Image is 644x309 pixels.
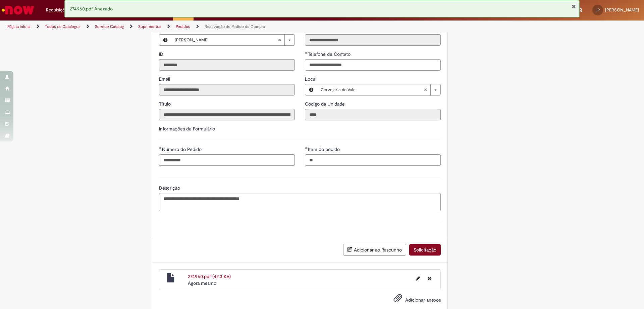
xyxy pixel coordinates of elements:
button: Excluir 274960.pdf [424,273,435,284]
button: Favorecido, Visualizar este registro Luis Guilherme Marques Do Prado [159,35,171,45]
span: Adicionar anexos [405,297,441,303]
a: Service Catalog [95,24,124,29]
span: Número do Pedido [162,146,203,152]
span: Obrigatório Preenchido [159,147,162,149]
a: Página inicial [7,24,31,29]
label: Somente leitura - Título [159,101,172,107]
span: Agora mesmo [188,280,216,286]
button: Local, Visualizar este registro Cervejaria do Vale [305,84,317,95]
span: [PERSON_NAME] [175,35,278,45]
span: Obrigatório Preenchido [305,147,308,149]
label: Somente leitura - Email [159,76,171,82]
span: [PERSON_NAME] [605,7,639,13]
time: 29/09/2025 16:20:21 [188,280,216,286]
span: Somente leitura - ID [159,51,165,57]
span: Descrição [159,185,181,191]
button: Editar nome de arquivo 274960.pdf [412,273,424,284]
span: LP [596,8,600,12]
input: Departamento [305,34,441,46]
button: Fechar Notificação [572,4,576,9]
input: Número do Pedido [159,154,295,166]
span: Telefone de Contato [308,51,352,57]
button: Adicionar anexos [392,292,404,307]
span: Requisições [46,7,69,13]
button: Solicitação [409,244,441,256]
a: Pedidos [176,24,190,29]
span: 274960.pdf Anexado [70,6,113,12]
span: Somente leitura - Título [159,101,172,107]
ul: Trilhas de página [5,21,424,33]
a: [PERSON_NAME]Limpar campo Favorecido [171,35,294,45]
span: Obrigatório Preenchido [305,51,308,54]
input: Título [159,109,295,120]
span: Local [305,76,318,82]
button: Adicionar ao Rascunho [343,244,406,256]
input: Telefone de Contato [305,59,441,71]
input: ID [159,59,295,71]
img: ServiceNow [1,3,35,17]
a: Reativação de Pedido de Compra [205,24,265,29]
label: Somente leitura - ID [159,51,165,57]
a: Todos os Catálogos [45,24,80,29]
span: Somente leitura - Código da Unidade [305,101,346,107]
label: Informações de Formulário [159,126,215,132]
span: Item do pedido [308,146,341,152]
textarea: Descrição [159,193,441,211]
span: Somente leitura - Email [159,76,171,82]
span: Cervejaria do Vale [321,84,424,95]
a: 274960.pdf (42.3 KB) [188,273,231,279]
input: Item do pedido [305,154,441,166]
abbr: Limpar campo Local [420,84,430,95]
a: Suprimentos [138,24,161,29]
a: Cervejaria do ValeLimpar campo Local [317,84,440,95]
input: Código da Unidade [305,109,441,120]
abbr: Limpar campo Favorecido [274,35,284,45]
input: Email [159,84,295,95]
label: Somente leitura - Código da Unidade [305,101,346,107]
